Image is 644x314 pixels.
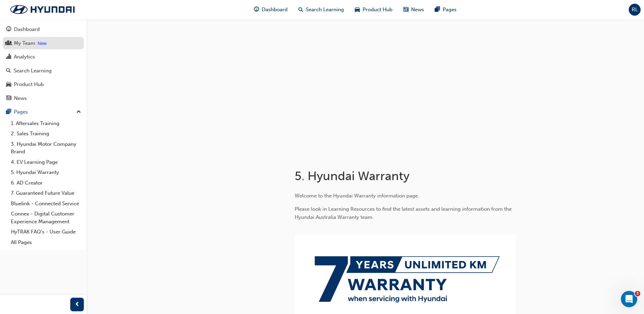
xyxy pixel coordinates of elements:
[295,193,419,199] span: Welcome to the Hyundai Warranty information page.
[8,157,84,168] a: 4. EV Learning Page
[14,67,52,75] div: Search Learning
[254,5,259,14] span: guage-icon
[75,300,80,309] span: prev-icon
[3,51,84,63] a: Analytics
[403,5,408,14] span: news-icon
[14,39,35,47] div: My Team
[298,5,303,14] span: search-icon
[3,23,84,36] a: Dashboard
[14,53,35,61] div: Analytics
[435,5,440,14] span: pages-icon
[6,68,11,74] span: search-icon
[3,22,84,106] button: DashboardMy TeamAnalyticsSearch LearningProduct HubNews
[398,3,429,17] a: news-iconNews
[6,40,11,47] span: people-icon
[349,3,398,17] a: car-iconProduct Hub
[621,291,637,307] iframe: Intercom live chat
[8,139,84,157] a: 3. Hyundai Motor Company Brand
[8,198,84,209] a: Bluelink - Connected Service
[8,178,84,188] a: 6. AD Creator
[3,37,84,50] a: My Team
[8,167,84,178] a: 5. Hyundai Warranty
[363,6,392,14] span: Product Hub
[8,128,84,139] a: 2. Sales Training
[3,106,84,118] button: Pages
[8,209,84,227] a: Connex - Digital Customer Experience Management
[36,40,48,47] div: Tooltip anchor
[3,92,84,105] a: News
[6,95,11,102] span: news-icon
[14,108,28,116] div: Pages
[632,6,638,14] span: RL
[8,118,84,129] a: 1. Aftersales Training
[443,6,457,14] span: Pages
[8,227,84,237] a: HyTRAK FAQ's - User Guide
[262,6,288,14] span: Dashboard
[249,3,293,17] a: guage-iconDashboard
[8,188,84,198] a: 7. Guaranteed Future Value
[355,5,360,14] span: car-icon
[14,81,44,88] div: Product Hub
[429,3,462,17] a: pages-iconPages
[295,206,513,220] span: Please look in Learning Resources to find the latest assets and learning information from the Hyu...
[6,109,11,115] span: pages-icon
[3,78,84,91] a: Product Hub
[8,237,84,248] a: All Pages
[3,65,84,77] a: Search Learning
[635,291,640,296] span: 3
[629,4,641,16] button: RL
[3,2,81,17] img: Trak
[76,108,81,117] span: up-icon
[293,3,349,17] a: search-iconSearch Learning
[295,169,517,184] h1: 5. Hyundai Warranty
[411,6,424,14] span: News
[6,27,11,33] span: guage-icon
[14,94,27,102] div: News
[6,82,11,88] span: car-icon
[306,6,344,14] span: Search Learning
[6,54,11,60] span: chart-icon
[14,25,40,33] div: Dashboard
